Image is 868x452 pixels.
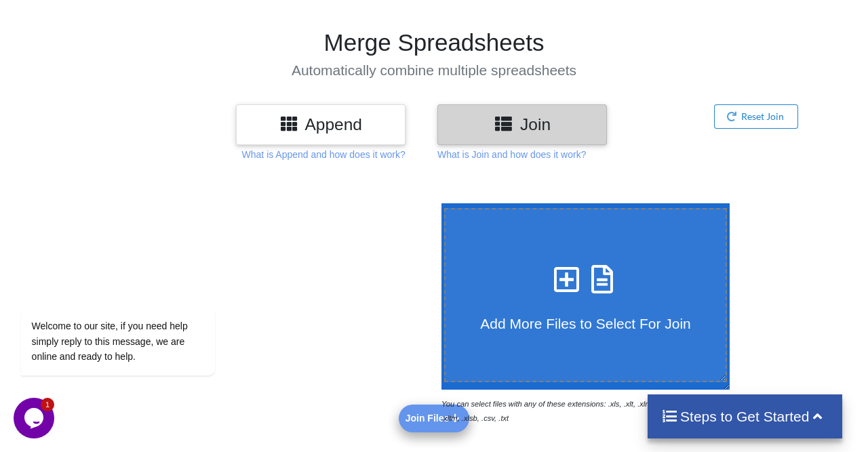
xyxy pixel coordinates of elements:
[661,408,829,425] h4: Steps to Get Started
[441,400,713,422] i: You can select files with any of these extensions: .xls, .xlt, .xlm, .xlsx, .xlsm, .xltx, .xltm, ...
[14,185,258,391] iframe: chat widget
[714,104,799,129] button: Reset Join
[480,316,690,331] span: Add More Files to Select For Join
[14,398,57,438] iframe: chat widget
[437,148,586,161] p: What is Join and how does it work?
[242,148,406,161] p: What is Append and how does it work?
[246,115,395,134] h3: Append
[448,115,597,134] h3: Join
